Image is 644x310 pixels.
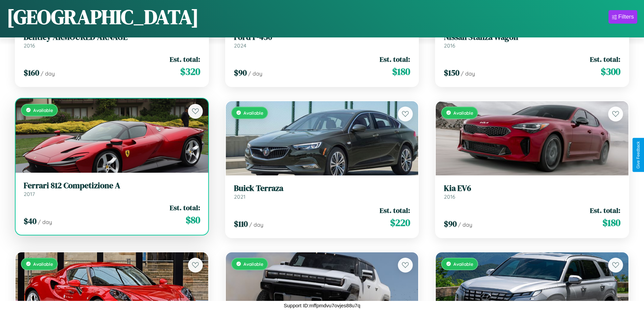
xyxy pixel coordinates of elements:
span: Est. total: [170,54,200,64]
span: $ 180 [602,216,620,229]
span: Est. total: [380,54,410,64]
h3: Buick Terraza [234,184,410,193]
span: Est. total: [170,203,200,213]
span: $ 180 [392,65,410,78]
p: Support ID: mffpmdvu7ovjes88u7q [284,301,360,310]
span: $ 320 [180,65,200,78]
div: Filters [618,13,634,20]
span: $ 90 [444,218,457,229]
span: / day [458,221,472,228]
span: Available [453,110,473,116]
h3: Bentley ARMOURED ARNAGE [24,32,200,42]
span: Available [243,110,263,116]
span: 2016 [444,193,455,200]
h3: Ferrari 812 Competizione A [24,181,200,191]
a: Buick Terraza2021 [234,184,410,200]
span: / day [461,70,475,77]
button: Filters [609,10,637,24]
a: Ferrari 812 Competizione A2017 [24,181,200,197]
span: Est. total: [380,205,410,215]
span: Available [453,261,473,267]
span: 2016 [24,42,35,49]
a: Bentley ARMOURED ARNAGE2016 [24,32,200,49]
span: $ 80 [186,213,200,227]
span: 2024 [234,42,246,49]
h3: Nissan Stanza Wagon [444,32,620,42]
span: $ 220 [390,216,410,229]
span: Available [33,107,53,113]
span: 2016 [444,42,455,49]
span: / day [248,70,262,77]
div: Give Feedback [636,141,641,169]
span: Available [243,261,263,267]
span: / day [38,219,52,225]
a: Kia EV62016 [444,184,620,200]
h3: Ford F-450 [234,32,410,42]
a: Ford F-4502024 [234,32,410,49]
span: Est. total: [590,54,620,64]
span: / day [249,221,263,228]
span: 2017 [24,191,35,197]
span: $ 90 [234,67,247,78]
span: $ 160 [24,67,39,78]
span: Est. total: [590,205,620,215]
span: $ 40 [24,216,37,227]
h3: Kia EV6 [444,184,620,193]
span: $ 300 [601,65,620,78]
span: $ 150 [444,67,459,78]
span: 2021 [234,193,245,200]
span: / day [41,70,55,77]
a: Nissan Stanza Wagon2016 [444,32,620,49]
h1: [GEOGRAPHIC_DATA] [7,3,199,31]
span: $ 110 [234,218,248,229]
span: Available [33,261,53,267]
